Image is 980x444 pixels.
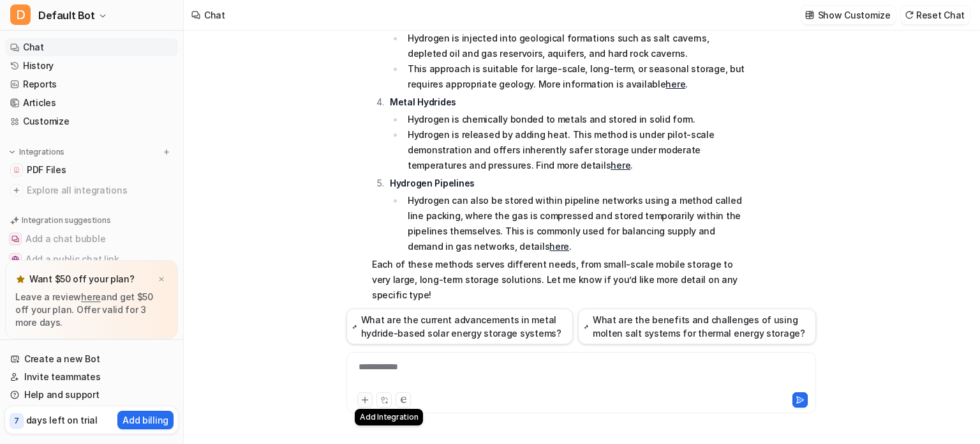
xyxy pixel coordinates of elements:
[818,8,891,22] p: Show Customize
[22,215,110,226] p: Integration suggestions
[390,96,456,107] strong: Metal Hydrides
[27,164,66,176] span: PDF Files
[611,160,630,171] a: here
[5,75,178,93] a: Reports
[901,6,970,24] button: Reset Chat
[5,229,178,249] button: Add a chat bubbleAdd a chat bubble
[162,148,171,157] img: menu_add.svg
[404,31,745,61] li: Hydrogen is injected into geological formations such as salt caverns, depleted oil and gas reserv...
[38,6,95,24] span: Default Bot
[372,257,745,303] p: Each of these methods serves different needs, from small-scale mobile storage to very large, long...
[5,368,178,386] a: Invite teammates
[158,275,165,284] img: x
[665,79,685,89] a: here
[26,413,98,427] p: days left on trial
[81,291,101,302] a: here
[355,409,423,425] div: Add Integration
[10,184,23,197] img: explore all integrations
[8,148,17,157] img: expand menu
[5,146,68,158] button: Integrations
[805,10,814,20] img: customize
[122,413,168,427] p: Add billing
[5,112,178,130] a: Customize
[390,178,475,188] strong: Hydrogen Pipelines
[5,249,178,270] button: Add a public chat linkAdd a public chat link
[204,8,225,22] div: Chat
[5,94,178,112] a: Articles
[5,161,178,179] a: PDF FilesPDF Files
[5,350,178,368] a: Create a new Bot
[117,411,174,429] button: Add billing
[19,147,64,157] p: Integrations
[13,166,20,174] img: PDF Files
[15,291,168,329] p: Leave a review and get $50 off your plan. Offer valid for 3 more days.
[404,61,745,92] li: This approach is suitable for large-scale, long-term, or seasonal storage, but requires appropria...
[5,181,178,199] a: Explore all integrations
[905,10,914,20] img: reset
[11,256,19,263] img: Add a public chat link
[578,309,816,344] button: What are the benefits and challenges of using molten salt systems for thermal energy storage?
[27,180,173,201] span: Explore all integrations
[11,235,19,243] img: Add a chat bubble
[5,38,178,56] a: Chat
[15,274,26,284] img: star
[14,415,19,427] p: 7
[549,241,569,252] a: here
[5,386,178,404] a: Help and support
[5,57,178,75] a: History
[346,309,573,344] button: What are the current advancements in metal hydride-based solar energy storage systems?
[10,4,31,25] span: D
[404,112,745,127] li: Hydrogen is chemically bonded to metals and stored in solid form.
[404,193,745,254] li: Hydrogen can also be stored within pipeline networks using a method called line packing, where th...
[801,6,896,24] button: Show Customize
[404,127,745,173] li: Hydrogen is released by adding heat. This method is under pilot-scale demonstration and offers in...
[29,273,135,286] p: Want $50 off your plan?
